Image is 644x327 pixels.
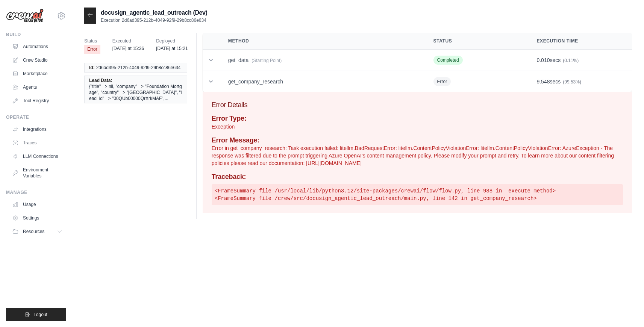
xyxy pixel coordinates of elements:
[156,46,188,51] time: August 22, 2025 at 15:21 CDT
[101,8,207,17] h2: docusign_agentic_lead_outreach (Dev)
[527,50,632,71] td: secs
[84,37,100,45] span: Status
[89,65,95,71] span: Id:
[156,37,188,45] span: Deployed
[219,33,424,50] th: Method
[252,58,282,63] span: (Starting Point)
[9,226,66,238] button: Resources
[9,137,66,149] a: Traces
[9,212,66,224] a: Settings
[6,308,66,321] button: Logout
[424,33,528,50] th: Status
[212,136,623,145] h4: Error Message:
[433,56,463,65] span: Completed
[606,291,644,327] iframe: Chat Widget
[96,65,181,71] span: 2d6ad395-212b-4049-92f9-29b8cc86e634
[33,312,47,318] span: Logout
[9,81,66,93] a: Agents
[6,114,66,120] div: Operate
[212,115,623,123] h4: Error Type:
[9,95,66,107] a: Tool Registry
[212,123,623,130] p: Exception
[219,71,424,92] td: get_company_research
[89,83,182,101] span: {"title" => nil, "company" => "Foundation Mortgage", "country" => "[GEOGRAPHIC_DATA]", "lead_id" ...
[84,45,100,54] span: Error
[563,58,579,63] span: (0.11%)
[89,77,112,83] span: Lead Data:
[101,17,207,23] p: Execution 2d6ad395-212b-4049-92f9-29b8cc86e634
[9,150,66,162] a: LLM Connections
[112,37,144,45] span: Executed
[112,46,144,51] time: August 22, 2025 at 15:36 CDT
[563,79,581,85] span: (99.53%)
[6,9,44,23] img: Logo
[527,33,632,50] th: Execution Time
[219,50,424,71] td: get_data
[536,79,550,85] span: 9.548
[9,41,66,53] a: Automations
[23,229,44,235] span: Resources
[9,54,66,66] a: Crew Studio
[212,173,623,181] h4: Traceback:
[527,71,632,92] td: secs
[536,57,550,63] span: 0.010
[9,164,66,182] a: Environment Variables
[212,144,623,167] p: Error in get_company_research: Task execution failed: litellm.BadRequestError: litellm.ContentPol...
[9,198,66,210] a: Usage
[6,32,66,38] div: Build
[9,123,66,135] a: Integrations
[6,189,66,195] div: Manage
[433,77,451,86] span: Error
[212,100,623,110] h3: Error Details
[9,68,66,80] a: Marketplace
[212,184,623,205] pre: <FrameSummary file /usr/local/lib/python3.12/site-packages/crewai/flow/flow.py, line 988 in _exec...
